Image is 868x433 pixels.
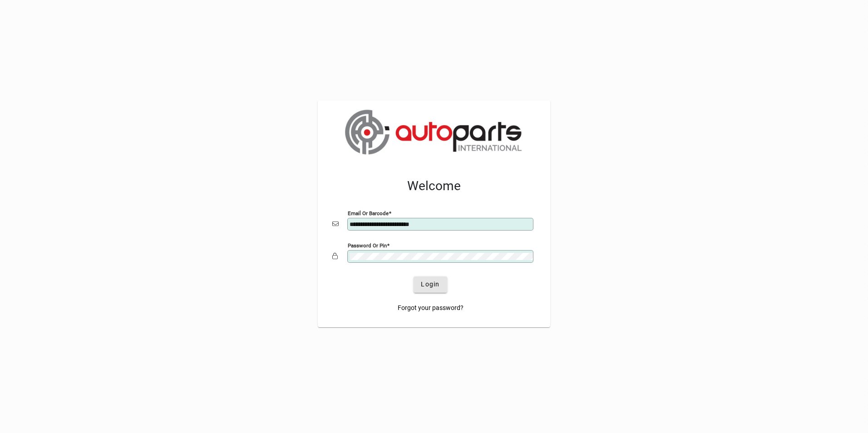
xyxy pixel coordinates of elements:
[332,178,536,194] h2: Welcome
[348,210,389,216] mat-label: Email or Barcode
[414,276,447,293] button: Login
[394,300,467,316] a: Forgot your password?
[348,242,387,248] mat-label: Password or Pin
[421,280,439,289] span: Login
[398,303,464,313] span: Forgot your password?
